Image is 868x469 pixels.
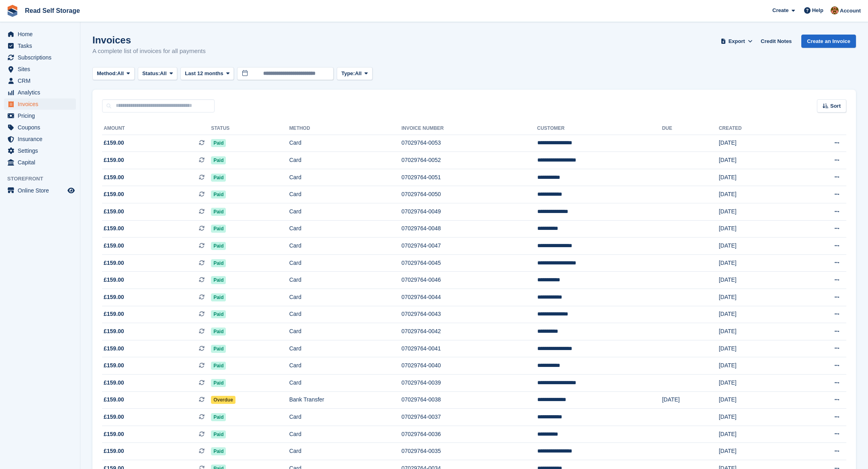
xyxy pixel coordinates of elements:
td: [DATE] [719,238,792,255]
span: Capital [18,157,66,168]
span: £159.00 [104,327,124,336]
span: Paid [211,430,226,438]
span: Last 12 months [185,70,223,78]
td: Card [289,375,401,392]
span: All [160,70,167,78]
span: £159.00 [104,242,124,250]
span: Tasks [18,40,66,51]
td: Card [289,203,401,221]
td: 07029764-0043 [401,306,537,323]
a: menu [4,40,76,51]
td: Card [289,340,401,357]
td: [DATE] [719,135,792,152]
h1: Invoices [92,35,206,45]
span: Settings [18,145,66,156]
a: Create an Invoice [801,35,856,48]
td: 07029764-0047 [401,238,537,255]
td: [DATE] [719,272,792,289]
a: menu [4,63,76,75]
td: 07029764-0037 [401,409,537,426]
td: Card [289,426,401,443]
span: Method: [97,70,117,78]
th: Due [662,122,719,135]
img: stora-icon-8386f47178a22dfd0bd8f6a31ec36ba5ce8667c1dd55bd0f319d3a0aa187defe.svg [6,5,18,17]
a: menu [4,145,76,156]
td: Card [289,323,401,340]
td: 07029764-0040 [401,357,537,375]
span: Subscriptions [18,52,66,63]
td: [DATE] [719,306,792,323]
span: £159.00 [104,173,124,182]
td: 07029764-0046 [401,272,537,289]
td: [DATE] [719,203,792,221]
th: Status [211,122,289,135]
a: menu [4,52,76,63]
td: 07029764-0041 [401,340,537,357]
td: [DATE] [719,186,792,203]
img: Claire Read [831,6,839,14]
td: 07029764-0045 [401,254,537,272]
span: Paid [211,328,226,336]
span: £159.00 [104,156,124,164]
button: Method: All [92,67,135,80]
a: menu [4,133,76,145]
span: Paid [211,259,226,267]
td: Card [289,272,401,289]
td: 07029764-0048 [401,220,537,238]
span: Invoices [18,98,66,110]
span: £159.00 [104,310,124,318]
span: Type: [341,70,355,78]
td: [DATE] [719,323,792,340]
td: Card [289,169,401,186]
td: [DATE] [719,220,792,238]
span: Paid [211,413,226,421]
td: [DATE] [719,391,792,409]
td: 07029764-0038 [401,391,537,409]
td: [DATE] [719,152,792,169]
a: menu [4,75,76,86]
td: 07029764-0053 [401,135,537,152]
td: Card [289,238,401,255]
a: menu [4,98,76,110]
span: Paid [211,379,226,387]
td: Card [289,254,401,272]
span: Sort [830,102,841,110]
span: Pricing [18,110,66,121]
span: Paid [211,225,226,233]
td: [DATE] [719,254,792,272]
span: All [355,70,362,78]
span: £159.00 [104,190,124,199]
td: Card [289,409,401,426]
span: Account [840,7,861,15]
span: Paid [211,190,226,199]
td: 07029764-0044 [401,289,537,306]
button: Last 12 months [180,67,234,80]
span: Paid [211,447,226,455]
span: £159.00 [104,379,124,387]
td: [DATE] [719,426,792,443]
span: £159.00 [104,447,124,455]
th: Amount [102,122,211,135]
td: Bank Transfer [289,391,401,409]
span: Status: [142,70,160,78]
button: Export [719,35,754,48]
td: Card [289,186,401,203]
td: [DATE] [719,340,792,357]
span: £159.00 [104,224,124,233]
a: Read Self Storage [22,4,83,17]
td: 07029764-0052 [401,152,537,169]
td: Card [289,443,401,460]
span: Sites [18,63,66,75]
th: Created [719,122,792,135]
a: Credit Notes [757,35,795,48]
span: Paid [211,276,226,284]
td: Card [289,357,401,375]
span: Storefront [7,175,80,183]
button: Type: All [337,67,372,80]
td: [DATE] [719,169,792,186]
th: Invoice Number [401,122,537,135]
td: 07029764-0050 [401,186,537,203]
button: Status: All [138,67,177,80]
td: 07029764-0036 [401,426,537,443]
span: Paid [211,156,226,164]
